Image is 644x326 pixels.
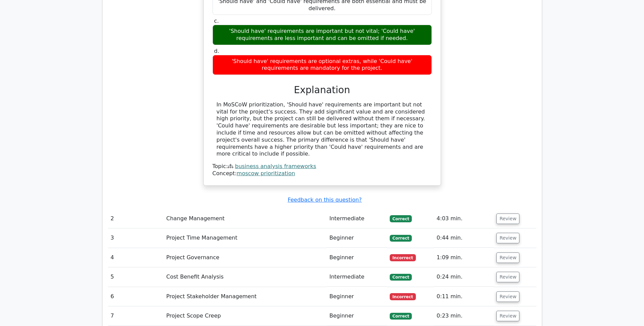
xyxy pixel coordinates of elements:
td: 5 [108,267,164,287]
span: Correct [390,274,412,281]
button: Review [496,252,519,263]
span: Incorrect [390,254,416,261]
div: 'Should have' requirements are important but not vital; 'Could have' requirements are less import... [213,25,432,45]
td: Change Management [164,209,327,228]
a: business analysis frameworks [235,163,316,169]
td: 0:11 min. [434,287,494,306]
div: 'Should have' requirements are optional extras, while 'Could have' requirements are mandatory for... [213,55,432,75]
td: Project Stakeholder Management [164,287,327,306]
td: Project Scope Creep [164,306,327,326]
td: Project Time Management [164,228,327,248]
span: Correct [390,215,412,222]
td: 4:03 min. [434,209,494,228]
td: Cost Benefit Analysis [164,267,327,287]
h3: Explanation [217,84,428,96]
button: Review [496,213,519,224]
td: 0:24 min. [434,267,494,287]
td: Beginner [327,228,387,248]
td: 6 [108,287,164,306]
td: 3 [108,228,164,248]
span: Correct [390,313,412,320]
a: Feedback on this question? [288,197,362,203]
button: Review [496,291,519,302]
td: 7 [108,306,164,326]
td: 2 [108,209,164,228]
button: Review [496,233,519,243]
div: Concept: [213,170,432,177]
button: Review [496,311,519,321]
td: 4 [108,248,164,267]
td: Beginner [327,287,387,306]
div: In MoSCoW prioritization, 'Should have' requirements are important but not vital for the project'... [217,101,428,158]
div: Topic: [213,163,432,170]
span: c. [214,18,219,24]
td: 0:44 min. [434,228,494,248]
td: 0:23 min. [434,306,494,326]
td: Intermediate [327,209,387,228]
td: Project Governance [164,248,327,267]
td: Intermediate [327,267,387,287]
a: moscow prioritization [237,170,295,177]
span: Incorrect [390,293,416,300]
button: Review [496,272,519,282]
span: Correct [390,235,412,242]
td: Beginner [327,248,387,267]
td: 1:09 min. [434,248,494,267]
td: Beginner [327,306,387,326]
span: d. [214,48,219,54]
